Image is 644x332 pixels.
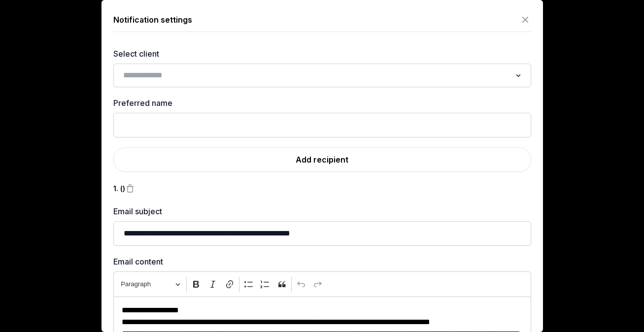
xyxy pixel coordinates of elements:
div: Editor toolbar [113,271,531,297]
a: Add recipient [113,147,531,172]
label: Preferred name [113,97,531,109]
span: Paragraph [121,278,172,290]
div: Search for option [118,66,526,84]
div: 1. () [113,184,125,194]
div: Notification settings [113,14,192,26]
button: Heading [117,277,185,292]
label: Email content [113,256,531,267]
label: Email subject [113,205,531,217]
label: Select client [113,48,531,60]
input: Search for option [119,68,511,82]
